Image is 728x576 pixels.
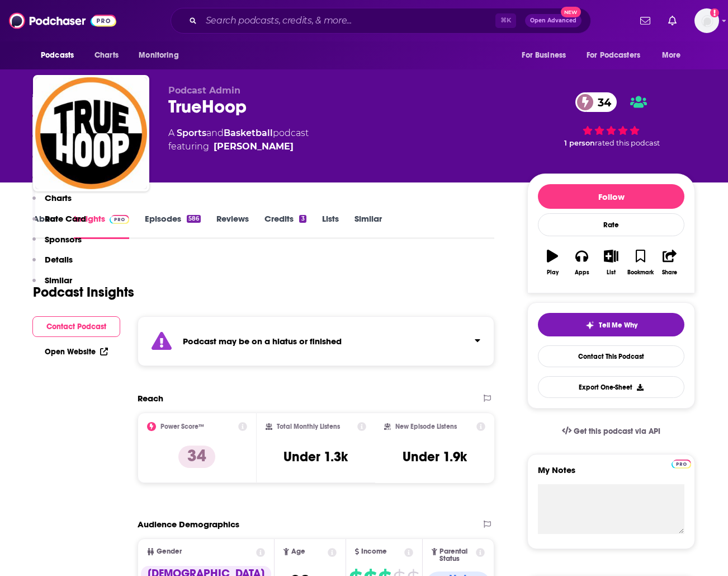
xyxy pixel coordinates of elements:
button: Details [32,254,73,275]
span: For Business [522,48,566,63]
div: Rate [538,213,684,236]
span: 34 [587,92,617,112]
p: 34 [178,446,215,468]
span: Podcasts [41,48,74,63]
label: My Notes [538,465,684,484]
span: Age [291,548,305,555]
div: Bookmark [627,269,654,276]
div: List [607,269,616,276]
button: Open AdvancedNew [525,14,582,27]
button: open menu [131,45,193,66]
span: Open Advanced [530,18,576,24]
a: Contact This Podcast [538,345,684,367]
div: Share [662,269,677,276]
strong: Podcast may be on a hiatus or finished [183,336,342,346]
a: Similar [354,213,382,239]
span: rated this podcast [595,139,660,147]
button: Follow [538,184,684,209]
img: User Profile [694,8,719,33]
img: Podchaser - Follow, Share and Rate Podcasts [9,10,116,31]
div: Play [547,269,559,276]
p: Details [45,254,73,265]
span: and [206,128,224,138]
button: Share [655,242,684,283]
a: Charts [87,45,125,66]
span: ⌘ K [495,13,516,28]
input: Search podcasts, credits, & more... [201,12,495,30]
span: Podcast Admin [168,85,240,96]
div: 586 [187,215,201,223]
a: Basketball [224,128,273,138]
button: Export One-Sheet [538,376,684,398]
span: Parental Status [439,548,474,563]
a: Get this podcast via API [553,418,669,445]
button: open menu [514,45,580,66]
h3: Under 1.9k [403,448,467,465]
div: Search podcasts, credits, & more... [171,8,591,34]
button: open menu [579,45,656,66]
a: Reviews [216,213,249,239]
p: Similar [45,275,72,285]
button: Bookmark [626,242,655,283]
a: Episodes586 [145,213,201,239]
span: More [662,48,681,63]
a: David Thorpe [214,140,294,153]
div: A podcast [168,127,309,153]
span: Get this podcast via API [574,427,660,436]
button: tell me why sparkleTell Me Why [538,313,684,336]
button: List [597,242,626,283]
img: tell me why sparkle [585,321,594,330]
button: Sponsors [32,234,82,255]
h2: Reach [138,393,163,404]
h2: Total Monthly Listens [277,423,340,430]
span: Tell Me Why [599,321,637,330]
h2: New Episode Listens [395,423,457,430]
span: Income [361,548,387,555]
button: open menu [654,45,695,66]
span: For Podcasters [587,48,640,63]
img: TrueHoop [35,77,147,189]
div: Apps [575,269,589,276]
h2: Audience Demographics [138,519,239,530]
a: 34 [575,92,617,112]
a: Lists [322,213,339,239]
span: Charts [94,48,119,63]
div: 34 1 personrated this podcast [527,85,695,154]
button: Rate Card [32,213,86,234]
button: Apps [567,242,596,283]
button: Similar [32,275,72,296]
span: Logged in as traviswinkler [694,8,719,33]
span: 1 person [564,139,595,147]
a: Sports [177,128,206,138]
a: Show notifications dropdown [636,11,655,30]
a: Pro website [672,458,691,469]
span: Gender [157,548,182,555]
button: Show profile menu [694,8,719,33]
a: Credits3 [264,213,306,239]
button: open menu [33,45,88,66]
span: featuring [168,140,309,153]
span: Monitoring [139,48,178,63]
a: Open Website [45,347,108,357]
span: New [561,7,581,17]
button: Contact Podcast [32,316,120,337]
h2: Power Score™ [160,423,204,430]
section: Click to expand status details [138,316,494,366]
p: Sponsors [45,234,82,245]
button: Play [538,242,567,283]
h3: Under 1.3k [283,448,348,465]
p: Rate Card [45,213,86,224]
a: Show notifications dropdown [664,11,681,30]
div: 3 [299,215,306,223]
img: Podchaser Pro [672,460,691,469]
svg: Add a profile image [710,8,719,17]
